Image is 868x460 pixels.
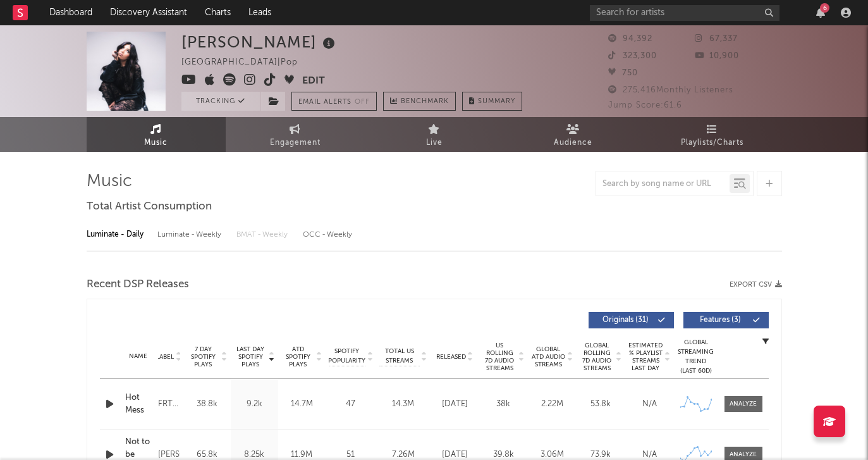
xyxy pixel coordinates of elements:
[234,398,275,411] div: 9.2k
[677,338,715,376] div: Global Streaming Trend (Last 60D)
[186,398,228,411] div: 38.8k
[291,92,377,111] button: Email AlertsOff
[590,5,779,21] input: Search for artists
[628,398,671,411] div: N/A
[383,92,456,111] a: Benchmark
[608,69,638,77] span: 750
[87,277,189,292] span: Recent DSP Releases
[692,316,750,324] span: Features ( 3 )
[504,117,643,152] a: Audience
[478,98,515,105] span: Summary
[302,73,325,89] button: Edit
[597,316,655,324] span: Originals ( 31 )
[303,224,353,246] div: OCC - Weekly
[643,117,782,152] a: Playlists/Charts
[681,135,743,151] span: Playlists/Charts
[580,342,614,372] span: Global Rolling 7D Audio Streams
[87,224,145,246] div: Luminate - Daily
[355,99,370,106] em: Off
[328,347,365,366] span: Spotify Popularity
[87,199,212,214] span: Total Artist Consumption
[462,92,522,111] button: Summary
[426,135,443,151] span: Live
[608,35,652,43] span: 94,392
[144,135,168,151] span: Music
[365,117,504,152] a: Live
[181,92,260,111] button: Tracking
[436,353,466,361] span: Released
[181,32,338,53] div: [PERSON_NAME]
[608,52,657,60] span: 323,300
[281,398,322,411] div: 14.7M
[816,8,825,18] button: 6
[608,101,682,109] span: Jump Score: 61.6
[580,398,622,411] div: 53.8k
[125,392,152,416] a: Hot Mess
[554,135,592,151] span: Audience
[281,345,315,368] span: ATD Spotify Plays
[379,398,427,411] div: 14.3M
[401,94,449,109] span: Benchmark
[531,398,573,411] div: 2.22M
[482,398,525,411] div: 38k
[695,52,739,60] span: 10,900
[156,353,174,361] span: Label
[434,398,476,411] div: [DATE]
[608,86,733,94] span: 275,416 Monthly Listeners
[181,55,312,70] div: [GEOGRAPHIC_DATA] | Pop
[628,342,663,372] span: Estimated % Playlist Streams Last Day
[820,3,829,13] div: 6
[730,281,782,289] button: Export CSV
[482,342,517,372] span: US Rolling 7D Audio Streams
[683,312,769,328] button: Features(3)
[157,224,224,246] div: Luminate - Weekly
[226,117,365,152] a: Engagement
[234,345,267,368] span: Last Day Spotify Plays
[379,347,420,366] span: Total US Streams
[87,117,226,152] a: Music
[589,312,674,328] button: Originals(31)
[186,345,220,368] span: 7 Day Spotify Plays
[695,35,738,43] span: 67,337
[270,135,321,151] span: Engagement
[125,352,152,361] div: Name
[596,179,730,189] input: Search by song name or URL
[329,398,373,411] div: 47
[531,345,566,368] span: Global ATD Audio Streams
[158,397,180,412] div: FRTYFVE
